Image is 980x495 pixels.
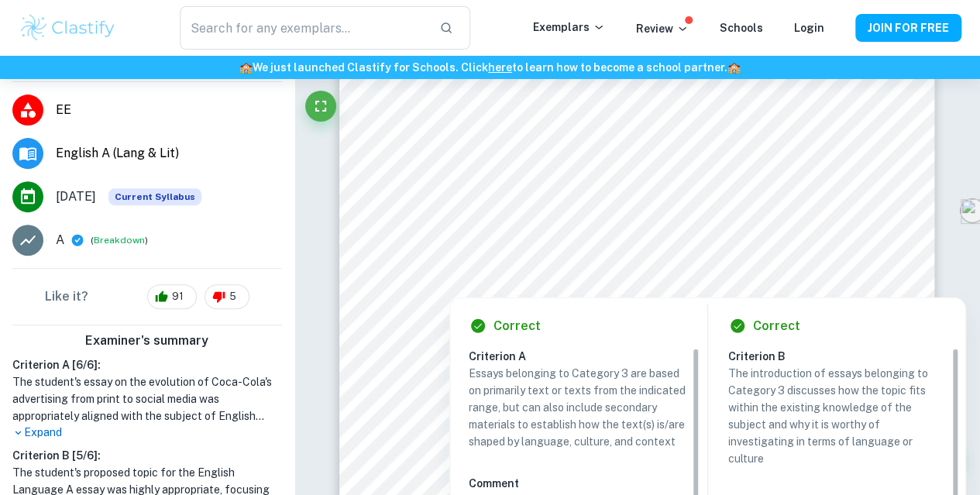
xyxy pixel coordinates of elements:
[56,231,64,249] p: A
[6,332,288,350] h6: Examiner's summary
[305,91,336,122] button: Fullscreen
[488,61,512,74] a: here
[12,373,282,425] h1: The student's essay on the evolution of Coca-Cola's advertising from print to social media was ap...
[855,14,961,42] button: JOIN FOR FREE
[728,348,959,365] h6: Criterion B
[108,188,201,205] div: This exemplar is based on the current syllabus. Feel free to refer to it for inspiration/ideas wh...
[727,61,741,74] span: 🏫
[56,101,282,119] span: EE
[56,187,96,206] span: [DATE]
[12,447,282,464] h6: Criterion B [ 5 / 6 ]:
[636,20,689,37] p: Review
[493,317,541,335] h6: Correct
[469,475,687,492] h6: Comment
[12,425,282,441] p: Expand
[94,233,145,247] button: Breakdown
[720,22,763,34] a: Schools
[163,289,192,304] span: 91
[205,284,249,309] div: 5
[221,289,245,304] span: 5
[533,19,605,36] p: Exemplars
[469,365,687,450] p: Essays belonging to Category 3 are based on primarily text or texts from the indicated range, but...
[794,22,824,34] a: Login
[45,287,88,306] h6: Like it?
[753,317,800,335] h6: Correct
[56,144,282,163] span: English A (Lang & Lit)
[728,365,947,467] p: The introduction of essays belonging to Category 3 discusses how the topic fits within the existi...
[147,284,197,309] div: 91
[108,188,201,205] span: Current Syllabus
[19,12,117,43] img: Clastify logo
[3,59,977,76] h6: We just launched Clastify for Schools. Click to learn how to become a school partner.
[469,348,700,365] h6: Criterion A
[239,61,253,74] span: 🏫
[180,6,428,50] input: Search for any exemplars...
[91,233,148,248] span: ( )
[12,356,282,373] h6: Criterion A [ 6 / 6 ]:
